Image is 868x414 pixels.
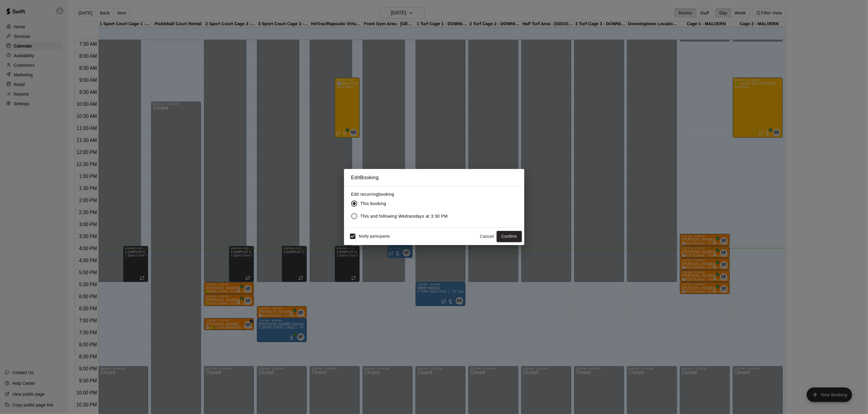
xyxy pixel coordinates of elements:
[477,231,497,242] button: Cancel
[361,213,448,219] span: This and following Wednesdays at 3:30 PM
[351,191,453,197] label: Edit recurring booking
[359,235,390,239] span: Notify participants
[361,201,386,207] span: This booking
[497,231,522,242] button: Confirm
[344,169,524,186] h2: Edit Booking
